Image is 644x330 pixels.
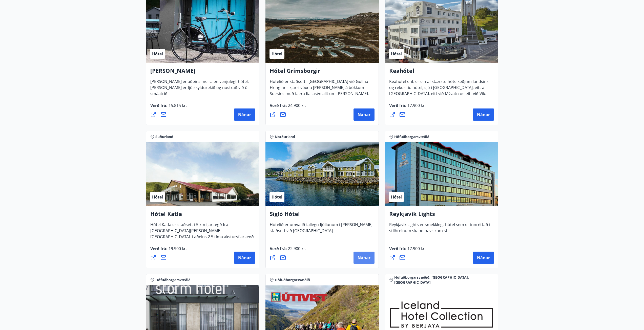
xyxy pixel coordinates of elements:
span: Hótel [152,51,163,57]
span: Hótel [272,194,282,200]
button: Nánar [473,108,494,121]
span: Norðurland [275,134,295,139]
span: 24.900 kr. [287,103,306,108]
span: Höfuðborgarsvæðið [394,134,429,139]
h4: Hótel Katla [150,210,255,222]
button: Nánar [354,252,375,264]
span: Verð frá : [389,246,426,255]
span: 19.900 kr. [168,246,187,251]
span: Keahótel ehf. er ein af stærstu hótelkeðjum landsins og rekur tíu hótel, sjö í [GEOGRAPHIC_DATA],... [389,79,489,113]
span: 17.900 kr. [406,246,426,251]
span: Verð frá : [270,246,306,255]
button: Nánar [354,108,375,121]
span: Hótel Katla er staðsett í 5 km fjarlægð frá [GEOGRAPHIC_DATA][PERSON_NAME][GEOGRAPHIC_DATA], í að... [150,222,254,250]
span: Höfuðborgarsvæðið [275,277,310,282]
span: Nánar [477,112,490,117]
span: Verð frá : [150,103,187,112]
button: Nánar [234,108,255,121]
span: Suðurland [155,134,173,139]
h4: Hótel Grímsborgir [270,67,375,78]
span: Nánar [358,255,370,260]
span: Reykjavik Lights er smekklegt hótel sem er innréttað í stílhreinum skandinavískum stíl. [389,222,490,237]
h4: Keahótel [389,67,494,78]
button: Nánar [473,252,494,264]
span: Hótel [272,51,282,57]
span: Höfuðborgarsvæðið [155,277,191,282]
span: Hótel [391,194,402,200]
span: Nánar [238,255,251,260]
h4: Reykjavík Lights [389,210,494,222]
span: [PERSON_NAME] er aðeins meira en venjulegt hótel. [PERSON_NAME] er fjölskyldurekið og nostrað við... [150,79,250,100]
span: Hótelið er staðsett í [GEOGRAPHIC_DATA] við Gullna Hringinn í kjarri vöxnu [PERSON_NAME] á bökkum... [270,79,369,113]
span: Verð frá : [389,103,426,112]
span: Hótel [152,194,163,200]
span: Verð frá : [270,103,306,112]
span: Verð frá : [150,246,187,255]
h4: [PERSON_NAME] [150,67,255,78]
span: Nánar [358,112,370,117]
h4: Sigló Hótel [270,210,375,222]
span: Hótel [391,51,402,57]
span: 22.900 kr. [287,246,306,251]
span: Hótelið er umvafið fallegu fjöllunum í [PERSON_NAME] staðsett við [GEOGRAPHIC_DATA]. [270,222,372,237]
span: Höfuðborgarsvæðið, [GEOGRAPHIC_DATA], [GEOGRAPHIC_DATA] [394,275,494,285]
span: 15.815 kr. [168,103,187,108]
span: Nánar [238,112,251,117]
button: Nánar [234,252,255,264]
span: Nánar [477,255,490,260]
span: 17.900 kr. [406,103,426,108]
